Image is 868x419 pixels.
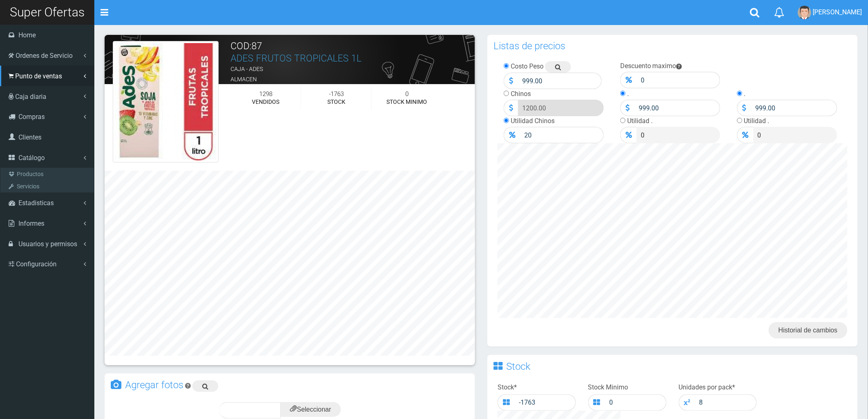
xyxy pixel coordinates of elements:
[752,100,837,116] input: Precio .
[518,73,602,89] input: Precio Costo...
[798,6,811,19] img: User Image
[113,41,219,163] img: ADES_FRUTOS_TROPICALES.jpg
[520,127,604,143] input: Precio Venta...
[10,5,85,19] span: Super Ofertas
[192,380,218,392] a: Buscar imagen en google
[620,62,676,70] label: Descuento maximo
[2,168,94,180] a: Productos
[16,260,57,268] span: Configuración
[18,199,54,207] span: Estadisticas
[237,91,295,98] h5: 1298
[231,76,257,82] font: ALMACEN
[387,98,427,105] font: STOCK MINIMO
[231,66,263,72] font: CAJA - ADES
[18,240,77,248] span: Usuarios y permisos
[744,90,746,98] label: .
[327,98,345,105] font: STOCK
[231,53,362,64] a: ADES FRUTOS TROPICALES 1L
[16,52,73,60] span: Ordenes de Servicio
[744,117,770,125] label: Utilidad .
[545,61,571,73] a: Buscar precio en google
[18,220,44,227] span: Informes
[515,394,576,411] input: Stock total...
[493,41,565,51] h3: Listas de precios
[15,72,62,80] span: Punto de ventas
[15,93,46,101] span: Caja diaria
[635,100,720,116] input: Precio .
[405,90,409,98] font: 0
[329,90,344,98] font: -1763
[290,406,331,413] span: Seleccionar
[18,31,36,39] span: Home
[498,383,517,392] label: Stock
[511,117,555,125] label: Utilidad Chinos
[605,394,667,411] input: Stock minimo...
[18,154,45,162] span: Catálogo
[511,90,531,98] label: Chinos
[627,90,629,98] label: .
[231,41,263,52] font: COD:87
[506,362,530,371] h3: Stock
[511,62,544,70] label: Costo Peso
[627,117,653,125] label: Utilidad .
[637,127,720,143] input: Precio .
[637,72,720,88] input: Descuento Maximo
[695,394,757,411] input: 1
[754,127,837,143] input: Precio .
[679,383,736,392] label: Unidades por pack
[2,180,94,192] a: Servicios
[769,322,847,339] a: Historial de cambios
[18,113,45,121] span: Compras
[18,133,41,141] span: Clientes
[813,8,862,16] span: [PERSON_NAME]
[588,383,628,392] label: Stock Minimo
[518,100,604,116] input: Precio Venta...
[252,98,280,105] font: VENDIDOS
